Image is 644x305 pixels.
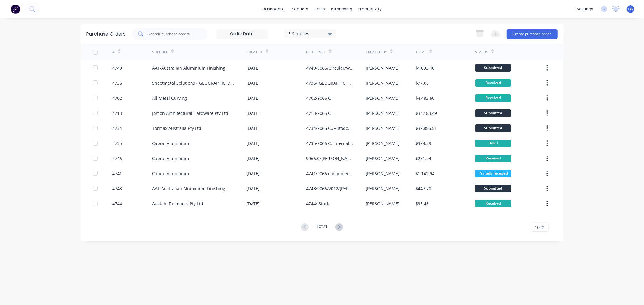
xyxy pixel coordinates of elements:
div: $4,483.60 [415,95,434,101]
div: [DATE] [247,170,260,177]
div: 4736 [112,80,122,86]
div: 4746 [112,155,122,162]
div: $251.94 [415,155,431,162]
div: sales [311,5,328,14]
div: [DATE] [247,200,260,207]
div: 4741 [112,170,122,177]
div: [PERSON_NAME] [366,80,399,86]
div: Received [475,155,511,162]
div: [DATE] [247,95,260,101]
span: 10 [535,224,540,231]
div: [PERSON_NAME] [366,140,399,146]
div: [PERSON_NAME] [366,185,399,192]
div: [PERSON_NAME] [366,155,399,162]
div: 4744 [112,200,122,207]
div: productivity [355,5,385,14]
div: Billed [475,140,511,147]
div: [PERSON_NAME] [366,125,399,131]
div: Received [475,79,511,87]
div: [DATE] [247,80,260,86]
div: Tormax Australia Pty Ltd [152,125,201,131]
div: $37,856.51 [415,125,437,131]
div: 4702/9066 C [306,95,331,101]
input: Search purchase orders... [148,31,198,37]
div: Created [247,49,263,55]
div: AAF-Australian Aluminium Finishing [152,185,225,192]
div: $374.89 [415,140,431,146]
div: AAF-Australian Aluminium Finishing [152,65,225,71]
div: $1,093.40 [415,65,434,71]
div: $95.48 [415,200,429,207]
div: 4734 [112,125,122,131]
div: Status [475,49,488,55]
div: 4736/[GEOGRAPHIC_DATA][DEMOGRAPHIC_DATA] [306,80,354,86]
div: settings [574,5,596,14]
div: 9066.C/[PERSON_NAME] glazing component [306,155,354,162]
div: Submitted [475,109,511,117]
input: Order Date [217,30,268,39]
div: [PERSON_NAME] [366,200,399,207]
div: [DATE] [247,65,260,71]
div: [PERSON_NAME] [366,110,399,116]
div: 4749 [112,65,122,71]
div: 4713 [112,110,122,116]
div: $77.00 [415,80,429,86]
div: Supplier [152,49,168,55]
div: purchasing [328,5,355,14]
div: [PERSON_NAME] [366,65,399,71]
div: 4735 [112,140,122,146]
div: [DATE] [247,125,260,131]
div: Received [475,200,511,207]
div: Received [475,94,511,102]
div: Submitted [475,185,511,192]
button: Create purchase order [507,29,558,39]
div: [DATE] [247,155,260,162]
div: Sheetmetal Solutions ([GEOGRAPHIC_DATA]) Pty Ltd [152,80,235,86]
div: 4735/9066 C. Internal Curved Window [306,140,354,146]
div: Created By [366,49,387,55]
div: 4713/9066 C [306,110,331,116]
a: dashboard [259,5,288,14]
span: LW [628,6,633,12]
div: Purchase Orders [87,30,126,38]
div: products [288,5,311,14]
div: # [112,49,115,55]
div: Reference [306,49,326,55]
div: 4749/9066/Circular/WCC [306,65,354,71]
div: 4734/9066 C./Autodoors [306,125,354,131]
div: Total [415,49,426,55]
div: $447.70 [415,185,431,192]
div: 4702 [112,95,122,101]
div: [DATE] [247,185,260,192]
div: $34,183.49 [415,110,437,116]
div: All Metal Curving [152,95,187,101]
div: 4748 [112,185,122,192]
div: Submitted [475,124,511,132]
div: Capral Aluminium [152,170,189,177]
div: Capral Aluminium [152,155,189,162]
img: Factory [11,5,20,14]
div: 1 of 71 [316,223,328,232]
div: 4744/ Stock [306,200,329,207]
div: [DATE] [247,110,260,116]
div: 4748/9066/V012/[PERSON_NAME] [306,185,354,192]
div: [PERSON_NAME] [366,170,399,177]
div: [DATE] [247,140,260,146]
div: Austain Fasteners Pty Ltd [152,200,203,207]
div: 5 Statuses [288,30,332,37]
div: Jomon Architectural Hardware Pty Ltd [152,110,228,116]
div: $1,142.94 [415,170,434,177]
div: Capral Aluminium [152,140,189,146]
div: 4741/9066 components + Extrusions [306,170,354,177]
div: Submitted [475,64,511,72]
div: [PERSON_NAME] [366,95,399,101]
div: Partially received [475,170,511,177]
